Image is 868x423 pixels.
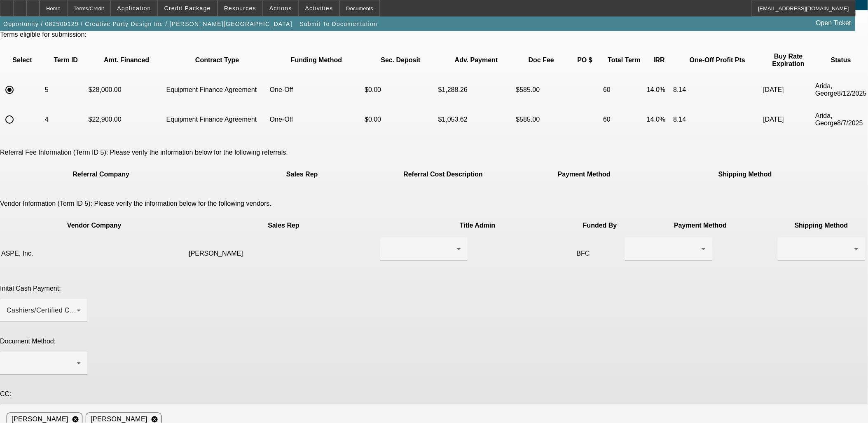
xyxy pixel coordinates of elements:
[404,171,445,178] p: Referral Cost
[603,56,645,64] p: Total Term
[484,171,684,178] p: Payment Method
[164,5,211,12] span: Credit Package
[117,5,151,12] span: Application
[270,86,363,94] p: One-Off
[45,116,87,123] p: 4
[45,86,87,94] p: 5
[647,56,671,64] p: IRR
[224,5,256,12] span: Resources
[1,237,187,270] td: ASPE, Inc.
[577,222,623,229] p: Funded By
[305,5,333,12] span: Activities
[68,416,82,423] mat-icon: cancel
[365,116,437,123] p: $0.00
[647,86,671,94] p: 14.0%
[7,307,84,314] span: Cashiers/Certified Check
[300,21,378,27] span: Submit To Documentation
[603,116,645,123] p: 60
[763,116,814,123] p: [DATE]
[3,21,292,27] span: Opportunity / 082500129 / Creative Party Design Inc / [PERSON_NAME][GEOGRAPHIC_DATA]
[568,56,601,64] p: PO $
[189,222,378,229] p: Sales Rep
[1,222,187,229] p: Vendor Company
[763,53,814,68] p: Buy Rate Expiration
[158,0,217,16] button: Credit Package
[778,222,865,229] p: Shipping Method
[516,116,567,123] p: $585.00
[674,116,762,123] p: 8.14
[1,171,201,178] p: Referral Company
[380,222,575,229] p: Title Admin
[270,116,363,123] p: One-Off
[188,237,379,270] td: [PERSON_NAME]
[674,86,762,94] p: 8.14
[299,0,339,16] button: Activities
[763,86,814,94] p: [DATE]
[270,56,363,64] p: Funding Method
[147,416,161,423] mat-icon: cancel
[603,86,645,94] p: 60
[202,171,402,178] p: Sales Rep
[365,86,437,94] p: $0.00
[166,86,268,94] p: Equipment Finance Agreement
[89,86,165,94] p: $28,000.00
[813,16,854,30] a: Open Ticket
[269,5,292,12] span: Actions
[438,116,515,123] p: $1,053.62
[45,56,87,64] p: Term ID
[674,56,762,64] p: One-Off Profit Pts
[815,82,867,97] p: Arida, George8/12/2025
[815,112,867,127] p: Arida, George8/7/2025
[625,222,776,229] p: Payment Method
[815,56,867,64] p: Status
[298,16,380,31] button: Submit To Documentation
[447,171,483,178] p: Description
[516,86,567,94] p: $585.00
[166,56,268,64] p: Contract Type
[576,237,624,270] td: BFC
[647,116,671,123] p: 14.0%
[438,56,515,64] p: Adv. Payment
[438,86,515,94] p: $1,288.26
[89,116,165,123] p: $22,900.00
[89,56,165,64] p: Amt. Financed
[166,116,268,123] p: Equipment Finance Agreement
[365,56,437,64] p: Sec. Deposit
[686,171,805,178] p: Shipping Method
[111,0,157,16] button: Application
[218,0,262,16] button: Resources
[263,0,298,16] button: Actions
[1,56,43,64] p: Select
[516,56,567,64] p: Doc Fee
